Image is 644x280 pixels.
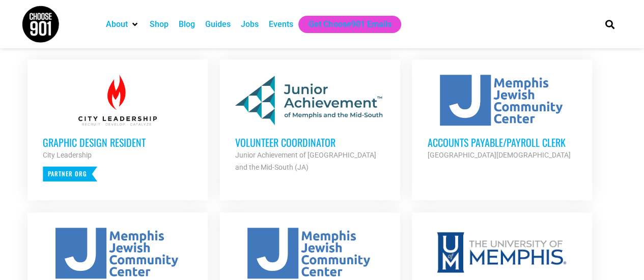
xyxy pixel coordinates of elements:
[43,151,92,159] strong: City Leadership
[220,59,400,189] a: Volunteer Coordinator Junior Achievement of [GEOGRAPHIC_DATA] and the Mid-South (JA)
[150,18,169,30] a: Shop
[241,18,259,30] a: Jobs
[269,18,293,30] a: Events
[106,18,128,30] a: About
[101,16,145,33] div: About
[179,18,195,30] a: Blog
[101,16,587,33] nav: Main nav
[427,151,570,159] strong: [GEOGRAPHIC_DATA][DEMOGRAPHIC_DATA]
[43,136,192,149] h3: Graphic Design Resident
[427,136,577,149] h3: Accounts Payable/Payroll Clerk
[235,136,385,149] h3: Volunteer Coordinator
[27,59,208,197] a: Graphic Design Resident City Leadership Partner Org
[412,59,592,176] a: Accounts Payable/Payroll Clerk [GEOGRAPHIC_DATA][DEMOGRAPHIC_DATA]
[601,16,618,33] div: Search
[235,151,376,171] strong: Junior Achievement of [GEOGRAPHIC_DATA] and the Mid-South (JA)
[309,18,391,30] a: Get Choose901 Emails
[205,18,231,30] a: Guides
[43,166,97,181] p: Partner Org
